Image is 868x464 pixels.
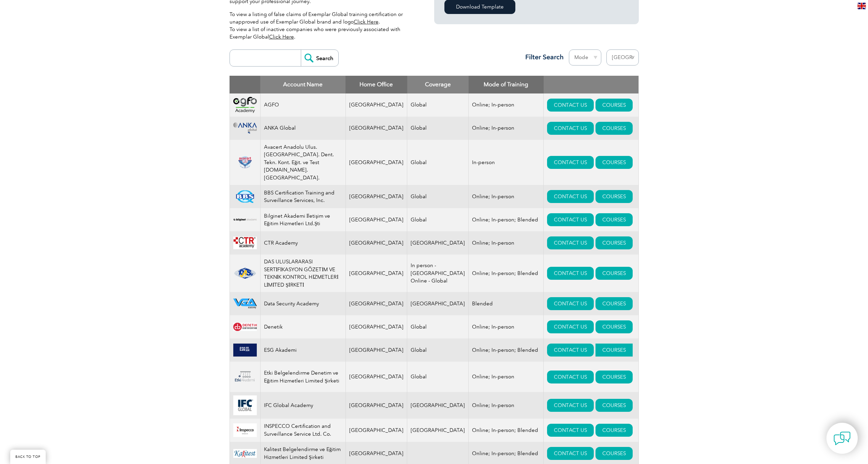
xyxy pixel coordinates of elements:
[345,419,407,442] td: [GEOGRAPHIC_DATA]
[407,140,469,185] td: Global
[260,140,345,185] td: Avacert Anadolu Ulus. [GEOGRAPHIC_DATA]. Dent. Tekn. Kont. Eğit. ve Test [DOMAIN_NAME]. [GEOGRAPH...
[521,53,564,61] h3: Filter Search
[469,208,544,231] td: Online; In-person; Blended
[407,231,469,255] td: [GEOGRAPHIC_DATA]
[547,213,594,226] a: CONTACT US
[595,424,633,437] a: COURSES
[407,117,469,140] td: Global
[407,338,469,362] td: Global
[547,297,594,310] a: CONTACT US
[547,99,594,112] a: CONTACT US
[407,362,469,392] td: Global
[260,255,345,292] td: DAS ULUSLARARASI SERTİFİKASYON GÖZETİM VE TEKNİK KONTROL HİZMETLERİ LİMİTED ŞİRKETİ
[469,93,544,117] td: Online; In-person
[345,315,407,338] td: [GEOGRAPHIC_DATA]
[407,76,469,93] th: Coverage: activate to sort column ascending
[233,236,257,249] img: da24547b-a6e0-e911-a812-000d3a795b83-logo.png
[345,185,407,208] td: [GEOGRAPHIC_DATA]
[233,213,257,226] img: a1985bb7-a6fe-eb11-94ef-002248181dbe-logo.png
[469,362,544,392] td: Online; In-person
[595,213,633,226] a: COURSES
[469,292,544,315] td: Blended
[260,292,345,315] td: Data Security Academy
[301,50,338,66] input: Search
[595,320,633,333] a: COURSES
[233,423,257,437] img: e7c6e5fb-486f-eb11-a812-00224815377e-logo.png
[260,231,345,255] td: CTR Academy
[547,399,594,412] a: CONTACT US
[407,419,469,442] td: [GEOGRAPHIC_DATA]
[469,185,544,208] td: Online; In-person
[345,338,407,362] td: [GEOGRAPHIC_DATA]
[407,185,469,208] td: Global
[260,93,345,117] td: AGFO
[469,338,544,362] td: Online; In-person; Blended
[345,208,407,231] td: [GEOGRAPHIC_DATA]
[407,255,469,292] td: In person - [GEOGRAPHIC_DATA] Online - Global
[233,449,257,458] img: ad0bd99a-310e-ef11-9f89-6045bde6fda5-logo.jpg
[547,344,594,357] a: CONTACT US
[233,299,257,309] img: 2712ab11-b677-ec11-8d20-002248183cf6-logo.png
[260,315,345,338] td: Denetik
[345,292,407,315] td: [GEOGRAPHIC_DATA]
[544,76,638,93] th: : activate to sort column ascending
[469,392,544,419] td: Online; In-person
[595,156,633,169] a: COURSES
[469,231,544,255] td: Online; In-person
[407,93,469,117] td: Global
[233,344,257,357] img: b30af040-fd5b-f011-bec2-000d3acaf2fb-logo.png
[595,297,633,310] a: COURSES
[547,320,594,333] a: CONTACT US
[595,190,633,203] a: COURSES
[595,122,633,135] a: COURSES
[233,97,257,113] img: 2d900779-188b-ea11-a811-000d3ae11abd-logo.png
[345,117,407,140] td: [GEOGRAPHIC_DATA]
[407,315,469,338] td: Global
[834,430,851,447] img: contact-chat.png
[469,76,544,93] th: Mode of Training: activate to sort column ascending
[345,76,407,93] th: Home Office: activate to sort column ascending
[547,371,594,383] a: CONTACT US
[469,117,544,140] td: Online; In-person
[469,255,544,292] td: Online; In-person; Blended
[345,362,407,392] td: [GEOGRAPHIC_DATA]
[547,122,594,135] a: CONTACT US
[547,447,594,460] a: CONTACT US
[260,185,345,208] td: BBS Certification Training and Surveillance Services, Inc.
[260,362,345,392] td: Etki Belgelendirme Denetim ve Eğitim Hizmetleri Limited Şirketi
[407,208,469,231] td: Global
[595,447,633,460] a: COURSES
[233,395,257,415] img: 272251ff-6c35-eb11-a813-000d3a79722d-logo.jpg
[547,190,594,203] a: CONTACT US
[595,236,633,249] a: COURSES
[595,267,633,280] a: COURSES
[345,255,407,292] td: [GEOGRAPHIC_DATA]
[595,371,633,383] a: COURSES
[547,424,594,437] a: CONTACT US
[233,267,257,279] img: 1ae26fad-5735-ef11-a316-002248972526-logo.png
[10,450,46,464] a: BACK TO TOP
[354,19,379,25] a: Click Here
[233,323,257,331] img: 387907cc-e628-eb11-a813-000d3a79722d-logo.jpg
[233,122,257,133] img: c09c33f4-f3a0-ea11-a812-000d3ae11abd-logo.png
[595,344,633,357] a: COURSES
[230,11,414,41] p: To view a listing of false claims of Exemplar Global training certification or unapproved use of ...
[233,365,257,389] img: 9e2fa28f-829b-ea11-a812-000d3a79722d-logo.png
[595,99,633,112] a: COURSES
[547,236,594,249] a: CONTACT US
[857,3,866,9] img: en
[260,392,345,419] td: IFC Global Academy
[345,140,407,185] td: [GEOGRAPHIC_DATA]
[233,190,257,203] img: 81a8cf56-15af-ea11-a812-000d3a79722d-logo.png
[469,140,544,185] td: In-person
[260,338,345,362] td: ESG Akademi
[407,392,469,419] td: [GEOGRAPHIC_DATA]
[345,231,407,255] td: [GEOGRAPHIC_DATA]
[469,315,544,338] td: Online; In-person
[345,392,407,419] td: [GEOGRAPHIC_DATA]
[345,93,407,117] td: [GEOGRAPHIC_DATA]
[547,267,594,280] a: CONTACT US
[260,208,345,231] td: Bilginet Akademi İletişim ve Eğitim Hizmetleri Ltd.Şti
[260,76,345,93] th: Account Name: activate to sort column descending
[469,419,544,442] td: Online; In-person; Blended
